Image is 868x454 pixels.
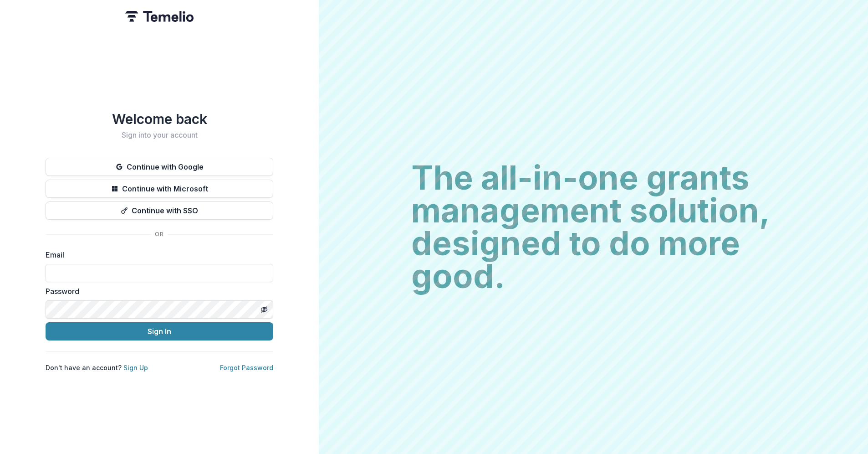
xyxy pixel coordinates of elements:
[125,11,194,22] img: Temelio
[257,302,271,317] button: Toggle password visibility
[46,363,148,372] p: Don't have an account?
[123,364,148,371] a: Sign Up
[220,364,273,371] a: Forgot Password
[46,201,273,220] button: Continue with SSO
[46,111,273,127] h1: Welcome back
[46,249,268,260] label: Email
[46,286,268,297] label: Password
[46,180,273,198] button: Continue with Microsoft
[46,131,273,139] h2: Sign into your account
[46,158,273,176] button: Continue with Google
[46,322,273,340] button: Sign In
